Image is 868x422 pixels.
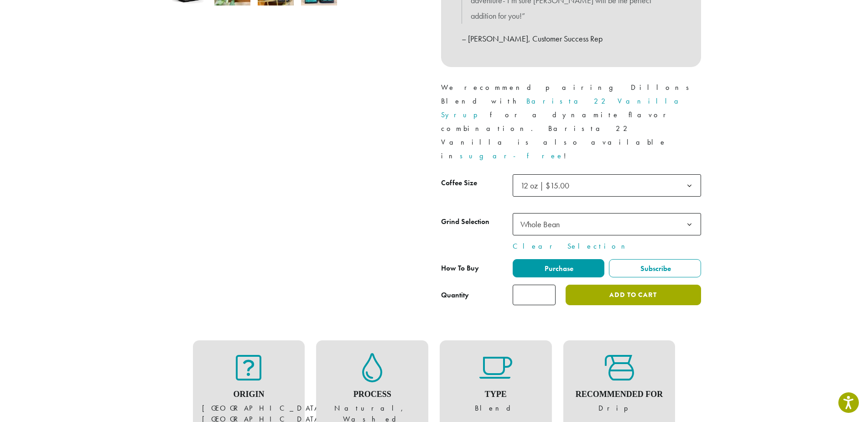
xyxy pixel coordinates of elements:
h4: Type [449,390,543,400]
label: Grind Selection [441,215,513,229]
figure: Blend [449,353,543,414]
button: Add to cart [566,285,701,305]
figure: Drip [572,353,666,414]
a: Clear Selection [513,241,701,252]
h4: Origin [202,390,296,400]
p: We recommend pairing Dillons Blend with for a dynamite flavor combination. Barista 22 Vanilla is ... [441,81,701,163]
label: Coffee Size [441,177,513,190]
div: Quantity [441,290,469,301]
span: 12 oz | $15.00 [513,174,701,197]
span: 12 oz | $15.00 [520,180,569,191]
a: Barista 22 Vanilla Syrup [441,96,686,120]
span: How To Buy [441,263,479,273]
a: sugar-free [460,151,564,161]
span: Whole Bean [517,215,569,233]
input: Product quantity [513,285,556,305]
p: – [PERSON_NAME], Customer Success Rep [462,31,681,47]
span: Purchase [543,264,573,273]
span: Whole Bean [513,213,701,235]
span: Subscribe [639,264,671,273]
span: Whole Bean [520,219,560,229]
span: 12 oz | $15.00 [517,177,578,194]
h4: Process [325,390,419,400]
h4: Recommended For [572,390,666,400]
